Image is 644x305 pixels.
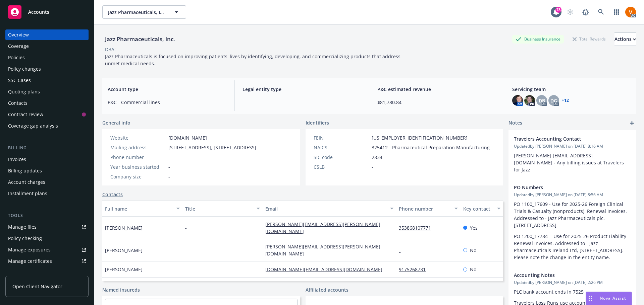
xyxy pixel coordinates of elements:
[5,267,89,278] a: Manage claims
[314,163,369,170] div: CSLB
[524,95,535,106] img: photo
[185,266,187,273] span: -
[550,97,557,104] span: DG
[105,53,402,67] span: Jazz Pharmaceuticals is focused on improving patients' lives by identifying, developing, and comm...
[600,295,626,301] span: Nova Assist
[372,134,468,141] span: [US_EMPLOYER_IDENTIFICATION_NUMBER]
[108,86,226,93] span: Account type
[5,3,89,21] a: Accounts
[628,119,636,127] a: add
[399,205,450,212] div: Phone number
[563,5,577,19] a: Start snowing
[265,221,380,234] a: [PERSON_NAME][EMAIL_ADDRESS][PERSON_NAME][DOMAIN_NAME]
[5,165,89,176] a: Billing updates
[5,64,89,74] a: Policy changes
[5,75,89,86] a: SSC Cases
[314,134,369,141] div: FEIN
[8,41,29,52] div: Coverage
[265,243,380,257] a: [PERSON_NAME][EMAIL_ADDRESS][PERSON_NAME][DOMAIN_NAME]
[102,201,182,217] button: Full name
[5,154,89,165] a: Invoices
[8,244,51,255] div: Manage exposures
[8,29,29,40] div: Overview
[105,46,117,53] div: DBA: -
[105,224,143,231] span: [PERSON_NAME]
[514,288,631,295] p: PLC bank account ends in 7525
[5,109,89,120] a: Contract review
[306,119,329,126] span: Identifiers
[512,95,523,106] img: photo
[5,177,89,187] a: Account charges
[610,5,623,19] a: Switch app
[586,292,594,305] div: Drag to move
[372,163,373,170] span: -
[377,99,496,106] span: $81,780.84
[8,222,37,232] div: Manage files
[105,247,143,254] span: [PERSON_NAME]
[265,205,386,212] div: Email
[399,266,431,273] a: 9175268731
[185,247,187,254] span: -
[514,201,631,229] p: PO 1100_17609 - Use for 2025-26 Foreign Clinical Trials & Casualty (nonproducts) Renewal Invoices...
[8,165,42,176] div: Billing updates
[182,201,263,217] button: Title
[8,177,45,187] div: Account charges
[168,154,170,161] span: -
[508,178,636,266] div: PO NumbersUpdatedby [PERSON_NAME] on [DATE] 8:56 AMPO 1100_17609 - Use for 2025-26 Foreign Clinic...
[110,173,166,180] div: Company size
[8,233,42,244] div: Policy checking
[5,145,89,151] div: Billing
[265,266,388,273] a: [DOMAIN_NAME][EMAIL_ADDRESS][DOMAIN_NAME]
[5,98,89,108] a: Contacts
[625,7,636,17] img: photo
[8,98,28,108] div: Contacts
[108,9,166,16] span: Jazz Pharmaceuticals, Inc.
[512,86,631,93] span: Servicing team
[396,201,460,217] button: Phone number
[512,35,564,43] div: Business Insurance
[8,121,58,131] div: Coverage gap analysis
[372,154,382,161] span: 2834
[5,222,89,232] a: Manage files
[102,191,123,198] a: Contacts
[399,247,406,253] a: -
[614,32,636,46] button: Actions
[263,201,396,217] button: Email
[168,163,170,170] span: -
[110,134,166,141] div: Website
[8,256,52,266] div: Manage certificates
[470,247,476,254] span: No
[5,86,89,97] a: Quoting plans
[8,86,40,97] div: Quoting plans
[5,188,89,199] a: Installment plans
[12,283,62,290] span: Open Client Navigator
[586,292,632,305] button: Nova Assist
[569,35,609,43] div: Total Rewards
[514,280,631,286] span: Updated by [PERSON_NAME] on [DATE] 2:26 PM
[314,154,369,161] div: SIC code
[514,272,613,279] span: Accounting Notes
[8,267,42,278] div: Manage claims
[508,119,522,127] span: Notes
[463,205,493,212] div: Key contact
[579,5,592,19] a: Report a Bug
[8,109,43,120] div: Contract review
[514,152,625,173] span: [PERSON_NAME] [EMAIL_ADDRESS][DOMAIN_NAME] - Any billing issues at Travelers for Jazz
[5,41,89,52] a: Coverage
[562,98,569,102] a: +12
[102,119,130,126] span: General info
[306,286,348,293] a: Affiliated accounts
[28,9,49,15] span: Accounts
[514,135,613,142] span: Travelers Accounting Contact
[5,212,89,219] div: Tools
[5,244,89,255] a: Manage exposures
[508,130,636,178] div: Travelers Accounting ContactUpdatedby [PERSON_NAME] on [DATE] 8:16 AM[PERSON_NAME] [EMAIL_ADDRESS...
[594,5,608,19] a: Search
[102,35,178,44] div: Jazz Pharmaceuticals, Inc.
[5,256,89,266] a: Manage certificates
[470,266,476,273] span: No
[314,144,369,151] div: NAICS
[372,144,490,151] span: 325412 - Pharmaceutical Preparation Manufacturing
[102,286,140,293] a: Named insureds
[8,75,31,86] div: SSC Cases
